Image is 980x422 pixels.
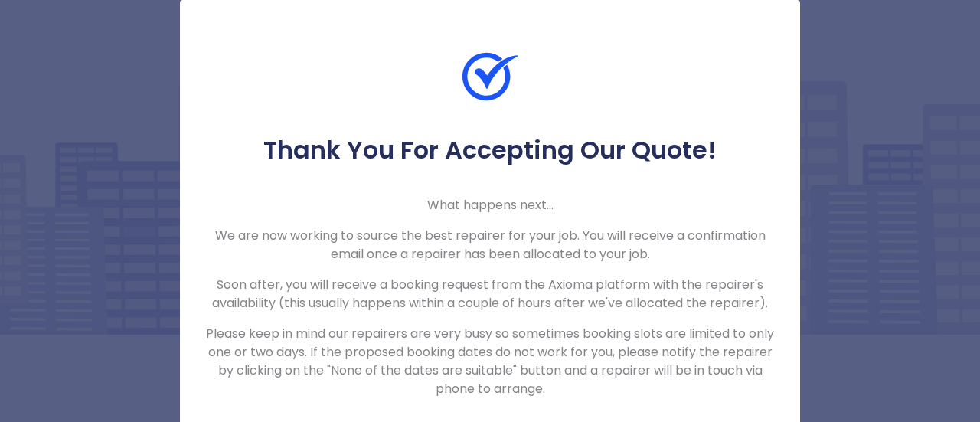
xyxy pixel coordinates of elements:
h5: Thank You For Accepting Our Quote! [204,135,776,165]
p: Please keep in mind our repairers are very busy so sometimes booking slots are limited to only on... [204,325,776,398]
p: What happens next... [204,196,776,214]
img: Check [462,49,518,104]
p: We are now working to source the best repairer for your job. You will receive a confirmation emai... [204,227,776,263]
p: Soon after, you will receive a booking request from the Axioma platform with the repairer's avail... [204,276,776,312]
